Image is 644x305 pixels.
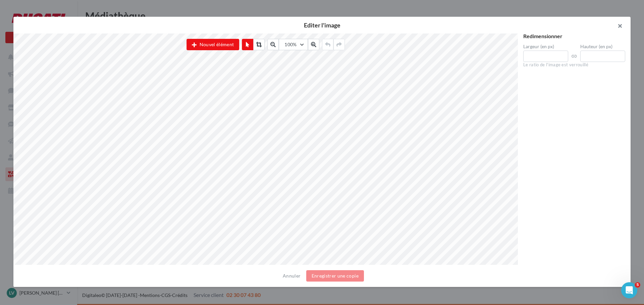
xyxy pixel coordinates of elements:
button: Nouvel élément [186,39,239,50]
iframe: Intercom live chat [621,282,637,298]
span: 5 [635,282,640,288]
h2: Editer l'image [24,22,620,28]
button: 100% [279,39,308,50]
label: Largeur (en px) [523,44,568,49]
div: Le ratio de l'image est verrouillé [523,62,625,68]
button: Enregistrer une copie [306,270,364,282]
label: Hauteur (en px) [580,44,625,49]
div: Redimensionner [523,33,625,39]
button: Annuler [280,272,303,280]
